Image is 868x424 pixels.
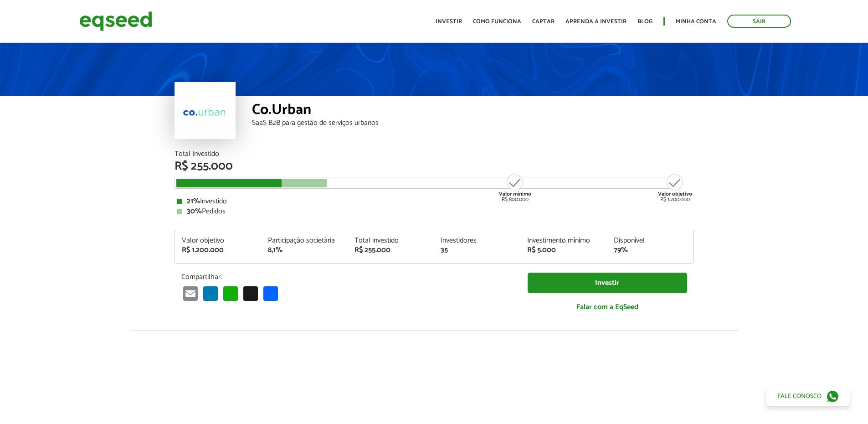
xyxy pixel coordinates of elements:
a: Falar com a EqSeed [528,298,687,316]
div: Participação societária [268,237,341,244]
div: Investidores [441,237,514,244]
a: Captar [532,19,555,25]
div: Investido [177,198,692,205]
p: Compartilhar: [181,273,514,281]
div: Co.Urban [252,103,694,119]
img: EqSeed [79,9,152,33]
a: LinkedIn [201,286,220,301]
div: R$ 1.200.000 [182,247,255,254]
strong: Valor objetivo [658,190,692,198]
div: 79% [614,247,687,254]
div: Total Investido [175,150,694,158]
div: R$ 255.000 [175,160,694,172]
div: 35 [441,247,514,254]
strong: 21% [187,195,200,207]
div: R$ 800.000 [498,173,532,202]
a: Blog [637,19,652,25]
div: SaaS B2B para gestão de serviços urbanos [252,119,694,127]
a: Investir [528,273,687,293]
div: Total investido [354,237,427,244]
a: Como funciona [473,19,521,25]
div: Investimento mínimo [527,237,600,244]
a: X [241,286,260,301]
a: Minha conta [676,19,716,25]
div: Valor objetivo [182,237,255,244]
a: Investir [436,19,462,25]
div: Disponível [614,237,687,244]
div: R$ 255.000 [354,247,427,254]
strong: 30% [187,205,202,217]
a: WhatsApp [221,286,240,301]
div: R$ 5.000 [527,247,600,254]
a: Sair [727,15,791,28]
strong: Valor mínimo [499,190,531,198]
a: Email [181,286,200,301]
a: Aprenda a investir [565,19,627,25]
div: 8,1% [268,247,341,254]
div: R$ 1.200.000 [658,173,692,202]
a: Share [262,286,280,301]
a: Fale conosco [766,387,850,406]
div: Pedidos [177,208,692,215]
